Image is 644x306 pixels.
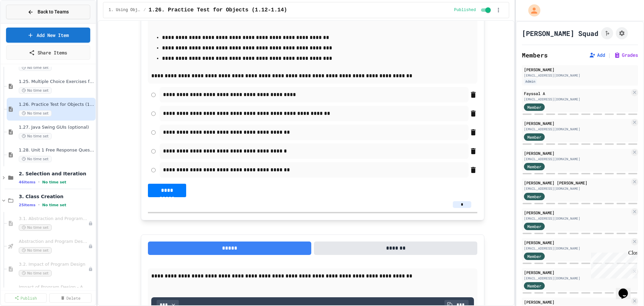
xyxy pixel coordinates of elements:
span: 1.28. Unit 1 Free Response Question (FRQ) Practice [19,147,94,153]
div: [PERSON_NAME] [PERSON_NAME] [524,180,630,186]
div: Admin [524,79,537,84]
span: 1. Using Objects and Methods [109,7,141,13]
div: [PERSON_NAME] [524,210,630,216]
div: [PERSON_NAME] [524,299,630,305]
div: [PERSON_NAME] [524,120,630,126]
a: Publish [5,293,47,303]
span: 1.27. Java Swing GUIs (optional) [19,125,94,130]
div: Chat with us now!Close [3,3,46,43]
div: [PERSON_NAME] [524,67,636,73]
button: Assignment Settings [616,27,628,39]
button: Click to see fork details [601,27,613,39]
span: 46 items [19,180,36,184]
div: [PERSON_NAME] [524,150,630,156]
div: Fayssal A [524,90,630,96]
span: Member [527,223,541,229]
span: Member [527,253,541,259]
div: [PERSON_NAME] [524,269,630,275]
div: [EMAIL_ADDRESS][DOMAIN_NAME] [524,186,630,191]
div: [EMAIL_ADDRESS][DOMAIN_NAME] [524,97,630,102]
span: | [608,51,611,59]
button: Add [589,52,605,58]
span: 1.26. Practice Test for Objects (1.12-1.14) [149,6,287,14]
div: Content is published and visible to students [454,6,492,14]
div: Unpublished [88,244,93,249]
span: 1.25. Multiple Choice Exercises for Unit 1b (1.9-1.15) [19,79,94,85]
div: [EMAIL_ADDRESS][DOMAIN_NAME] [524,276,630,281]
span: Impact of Program Design - APCSA Topic 3.2 [19,285,88,290]
span: Abstraction and Program Design - Topic 3.1 [19,239,88,245]
span: / [144,7,146,13]
span: Member [527,283,541,289]
div: Unpublished [88,221,93,226]
span: No time set [19,64,52,71]
span: No time set [42,180,66,184]
span: 2. Selection and Iteration [19,171,94,177]
button: Back to Teams [6,5,90,19]
span: No time set [19,110,52,117]
span: No time set [19,247,52,254]
span: No time set [19,156,52,162]
span: No time set [19,133,52,139]
span: No time set [19,87,52,94]
span: Member [527,164,541,170]
h1: [PERSON_NAME] Squad [522,29,598,38]
span: 1.26. Practice Test for Objects (1.12-1.14) [19,102,94,107]
div: [EMAIL_ADDRESS][DOMAIN_NAME] [524,73,636,78]
iframe: chat widget [616,279,637,299]
span: • [38,202,40,208]
a: Add New Item [6,28,90,43]
h2: Members [522,50,548,60]
iframe: chat widget [588,250,637,278]
div: [EMAIL_ADDRESS][DOMAIN_NAME] [524,246,630,251]
div: [EMAIL_ADDRESS][DOMAIN_NAME] [524,216,630,221]
span: Member [527,193,541,200]
a: Share Items [6,45,90,60]
div: [EMAIL_ADDRESS][DOMAIN_NAME] [524,157,630,162]
span: • [38,179,40,185]
span: 3.1. Abstraction and Program Design [19,216,88,222]
span: 3.2. Impact of Program Design [19,262,88,267]
span: No time set [19,270,52,276]
span: Member [527,104,541,110]
span: Back to Teams [38,8,69,15]
span: Published [454,7,476,13]
button: Grades [614,52,638,58]
a: Delete [49,293,91,303]
div: [PERSON_NAME] [524,239,630,246]
div: [EMAIL_ADDRESS][DOMAIN_NAME] [524,127,630,132]
span: 3. Class Creation [19,193,94,200]
div: My Account [521,3,542,18]
span: No time set [19,224,52,231]
span: Member [527,134,541,140]
span: 25 items [19,203,36,207]
span: No time set [42,203,66,207]
div: Unpublished [88,267,93,271]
